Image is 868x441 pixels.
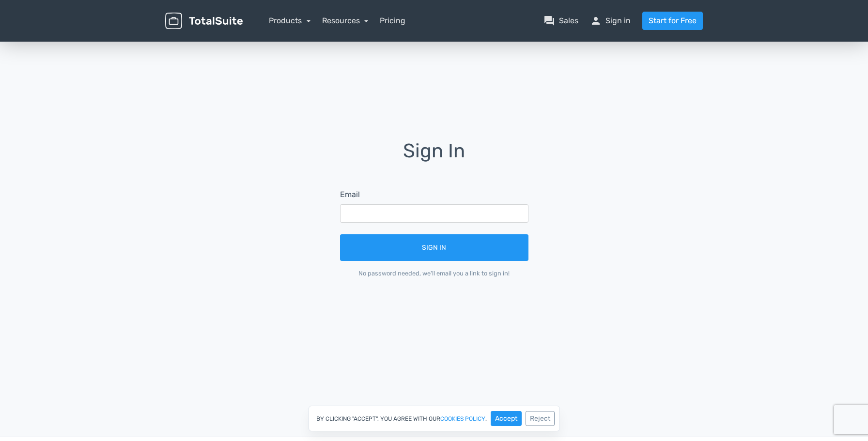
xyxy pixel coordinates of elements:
[269,16,310,25] a: Products
[526,411,555,426] button: Reject
[309,406,560,431] div: By clicking "Accept", you agree with our .
[543,15,555,27] span: question_answer
[340,234,528,261] button: Sign In
[326,140,542,175] h1: Sign In
[590,15,602,27] span: person
[165,13,243,30] img: TotalSuite for WordPress
[340,269,528,278] div: No password needed, we'll email you a link to sign in!
[340,189,360,200] label: Email
[590,15,631,27] a: personSign in
[322,16,369,25] a: Resources
[440,416,485,422] a: cookies policy
[491,411,522,426] button: Accept
[543,15,578,27] a: question_answerSales
[642,12,703,30] a: Start for Free
[380,15,405,27] a: Pricing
